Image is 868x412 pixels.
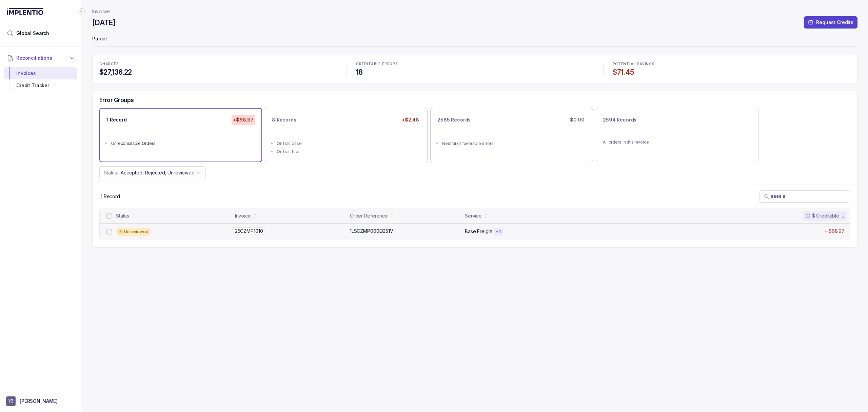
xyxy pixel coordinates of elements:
[465,228,492,235] p: Base Freight
[92,18,115,27] h4: [DATE]
[111,140,254,147] div: Unreconcilable Orders
[805,212,839,219] div: $ Creditable
[116,228,151,236] div: Unreviewed
[106,116,127,123] p: 1 Record
[4,51,77,65] button: Reconciliations
[4,66,77,93] div: Reconciliations
[233,227,265,235] p: 25CZMP1010
[9,67,72,79] div: Invoices
[603,116,636,123] p: 2594 Records
[101,193,120,200] p: 1 Record
[77,7,85,16] div: Collapse Icon
[350,212,388,219] div: Order Reference
[104,169,118,176] p: Status:
[92,8,111,15] nav: breadcrumb
[99,68,337,77] h4: $27,136.22
[99,96,134,104] h5: Error Groups
[20,398,58,405] p: [PERSON_NAME]
[272,116,296,123] p: 8 Records
[92,33,857,46] p: Parcel
[106,213,112,219] input: checkbox-checkbox
[92,8,111,15] a: Invoices
[16,30,49,37] span: Global Search
[6,396,75,406] button: User initials[PERSON_NAME]
[465,212,482,219] div: Service
[6,396,16,406] span: User initials
[106,229,112,235] input: checkbox-checkbox
[277,148,420,155] div: OnTrac fuel
[277,140,420,147] div: OnTrac base
[99,62,337,66] p: CHARGES
[16,55,52,61] span: Reconciliations
[437,116,471,123] p: 2585 Records
[829,228,845,235] p: $68.97
[442,140,585,147] div: Neutral or favorable errors
[235,212,251,219] div: Invoice
[350,228,393,235] p: 1LSCZMP000EQ51V
[569,115,586,125] p: $0.00
[613,68,850,77] h4: $71.45
[121,169,195,176] p: Accepted, Rejected, Unreviewed
[116,212,129,219] div: Status
[603,139,751,146] p: All orders in this invoice
[356,68,594,77] h4: 18
[99,166,206,179] button: Status:Accepted, Rejected, Unreviewed
[804,16,857,29] button: Request Credits
[400,115,420,125] p: +$2.48
[496,229,501,235] p: + 1
[232,115,255,125] p: +$68.97
[816,19,853,26] p: Request Credits
[613,62,850,66] p: POTENTIAL SAVINGS
[356,62,594,66] p: CREDITABLE ERRORS
[9,79,72,92] div: Credit Tracker
[101,193,120,200] div: Remaining page entries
